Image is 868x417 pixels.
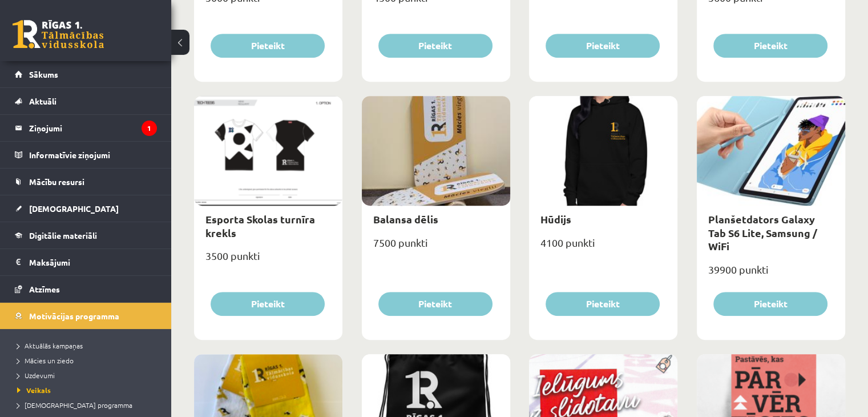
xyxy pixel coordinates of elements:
[15,88,157,114] a: Aktuāli
[697,260,845,288] div: 39900 punkti
[29,284,60,294] span: Atzīmes
[15,195,157,222] a: [DEMOGRAPHIC_DATA]
[708,212,817,252] a: Planšetdators Galaxy Tab S6 Lite, Samsung / WiFi
[540,212,571,226] a: Hūdijs
[17,385,160,395] a: Veikals
[546,292,660,316] button: Pieteikt
[17,340,160,351] a: Aktuālās kampaņas
[29,96,56,106] span: Aktuāli
[29,203,119,214] span: [DEMOGRAPHIC_DATA]
[211,34,325,58] button: Pieteikt
[15,115,157,141] a: Ziņojumi1
[378,34,492,58] button: Pieteikt
[142,121,157,136] i: 1
[17,355,160,366] a: Mācies un ziedo
[529,233,677,262] div: 4100 punkti
[29,230,97,240] span: Digitālie materiāli
[15,169,157,195] a: Mācību resursi
[546,34,660,58] button: Pieteikt
[211,292,325,316] button: Pieteikt
[29,177,84,187] span: Mācību resursi
[652,354,677,374] img: Populāra prece
[15,222,157,248] a: Digitālie materiāli
[15,142,157,168] a: Informatīvie ziņojumi
[194,246,342,275] div: 3500 punkti
[29,249,157,275] legend: Maksājumi
[713,34,827,58] button: Pieteikt
[17,386,51,395] span: Veikals
[29,142,157,168] legend: Informatīvie ziņojumi
[17,356,74,365] span: Mācies un ziedo
[378,292,492,316] button: Pieteikt
[13,20,104,49] a: Rīgas 1. Tālmācības vidusskola
[29,69,58,79] span: Sākums
[17,341,83,350] span: Aktuālās kampaņas
[29,115,157,141] legend: Ziņojumi
[17,371,55,380] span: Uzdevumi
[15,61,157,87] a: Sākums
[17,370,160,380] a: Uzdevumi
[15,249,157,275] a: Maksājumi
[17,400,132,410] span: [DEMOGRAPHIC_DATA] programma
[17,400,160,410] a: [DEMOGRAPHIC_DATA] programma
[373,212,438,226] a: Balansa dēlis
[713,292,827,316] button: Pieteikt
[205,212,315,239] a: Esporta Skolas turnīra krekls
[15,276,157,302] a: Atzīmes
[15,303,157,329] a: Motivācijas programma
[29,311,119,321] span: Motivācijas programma
[362,233,510,262] div: 7500 punkti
